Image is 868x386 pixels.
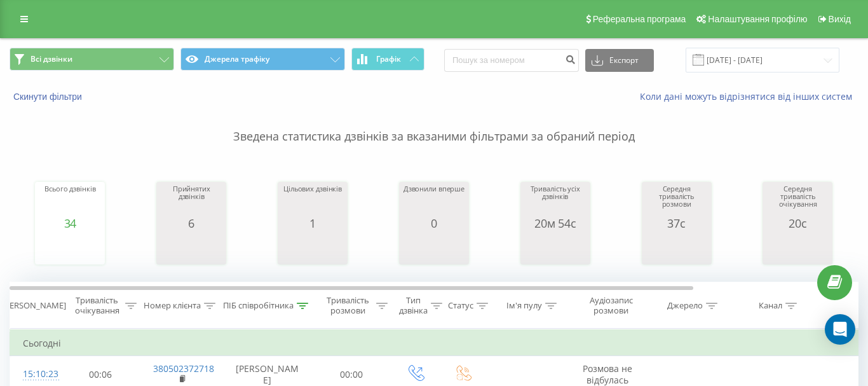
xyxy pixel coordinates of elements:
[180,48,345,71] button: Джерела трафіку
[283,217,342,230] div: 1
[159,185,223,217] div: Прийнятих дзвінків
[829,14,851,24] span: Вихід
[44,217,95,230] div: 34
[583,362,632,386] span: Розмова не відбулась
[10,48,174,71] button: Всі дзвінки
[766,217,829,230] div: 20с
[351,48,424,71] button: Графік
[159,217,223,230] div: 6
[766,185,829,217] div: Середня тривалість очікування
[667,301,703,312] div: Джерело
[640,90,858,102] a: Коли дані можуть відрізнятися вiд інших систем
[72,295,122,317] div: Тривалість очікування
[524,185,587,217] div: Тривалість усіх дзвінків
[524,217,587,230] div: 20м 54с
[2,301,66,312] div: [PERSON_NAME]
[645,185,709,217] div: Середня тривалість розмови
[593,14,686,24] span: Реферальна програма
[223,301,294,312] div: ПІБ співробітника
[585,49,654,72] button: Експорт
[283,185,342,217] div: Цільових дзвінків
[506,301,542,312] div: Ім'я пулу
[376,55,401,64] span: Графік
[645,217,709,230] div: 37с
[399,295,428,317] div: Тип дзвінка
[403,217,465,230] div: 0
[580,295,642,317] div: Аудіозапис розмови
[825,314,855,345] div: Open Intercom Messenger
[759,301,782,312] div: Канал
[448,301,473,312] div: Статус
[323,295,373,317] div: Тривалість розмови
[444,49,579,72] input: Пошук за номером
[144,301,201,312] div: Номер клієнта
[10,91,88,102] button: Скинути фільтри
[10,103,858,145] p: Зведена статистика дзвінків за вказаними фільтрами за обраний період
[708,14,807,24] span: Налаштування профілю
[403,185,465,217] div: Дзвонили вперше
[44,185,95,217] div: Всього дзвінків
[153,362,214,375] a: 380502372718
[31,54,72,64] span: Всі дзвінки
